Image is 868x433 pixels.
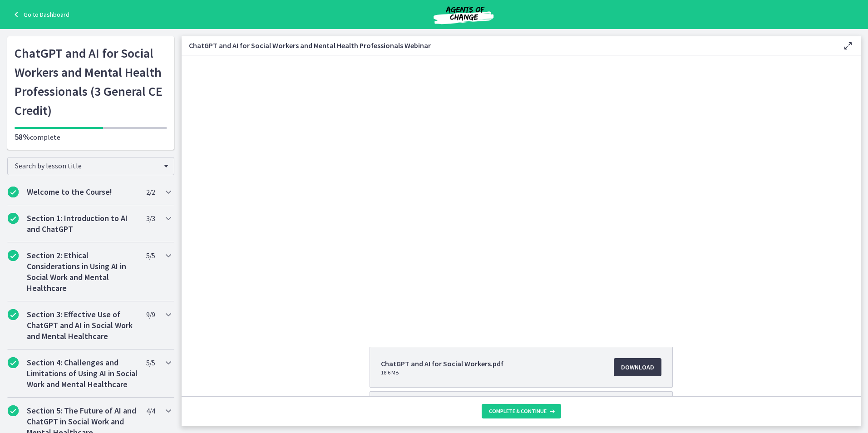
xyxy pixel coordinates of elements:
[27,213,138,235] h2: Section 1: Introduction to AI and ChatGPT
[27,309,138,342] h2: Section 3: Effective Use of ChatGPT and AI in Social Work and Mental Healthcare
[182,55,861,326] iframe: Video Lesson
[8,405,19,416] i: Completed
[189,40,828,51] h3: ChatGPT and AI for Social Workers and Mental Health Professionals Webinar
[8,309,19,320] i: Completed
[7,157,174,175] div: Search by lesson title
[15,132,30,142] span: 58%
[27,187,138,197] h2: Welcome to the Course!
[146,357,155,368] span: 5 / 5
[409,4,518,25] img: Agents of Change Social Work Test Prep
[8,250,19,261] i: Completed
[482,404,561,418] button: Complete & continue
[11,9,69,20] a: Go to Dashboard
[15,161,159,170] span: Search by lesson title
[27,250,138,294] h2: Section 2: Ethical Considerations in Using AI in Social Work and Mental Healthcare
[381,358,503,369] span: ChatGPT and AI for Social Workers.pdf
[8,357,19,368] i: Completed
[15,132,167,143] p: complete
[27,357,138,390] h2: Section 4: Challenges and Limitations of Using AI in Social Work and Mental Healthcare
[8,213,19,224] i: Completed
[614,358,661,376] a: Download
[489,408,547,415] span: Complete & continue
[15,44,167,120] h1: ChatGPT and AI for Social Workers and Mental Health Professionals (3 General CE Credit)
[146,213,155,224] span: 3 / 3
[621,362,654,373] span: Download
[146,187,155,197] span: 2 / 2
[8,187,19,197] i: Completed
[146,309,155,320] span: 9 / 9
[146,405,155,416] span: 4 / 4
[146,250,155,261] span: 5 / 5
[381,369,503,376] span: 18.6 MB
